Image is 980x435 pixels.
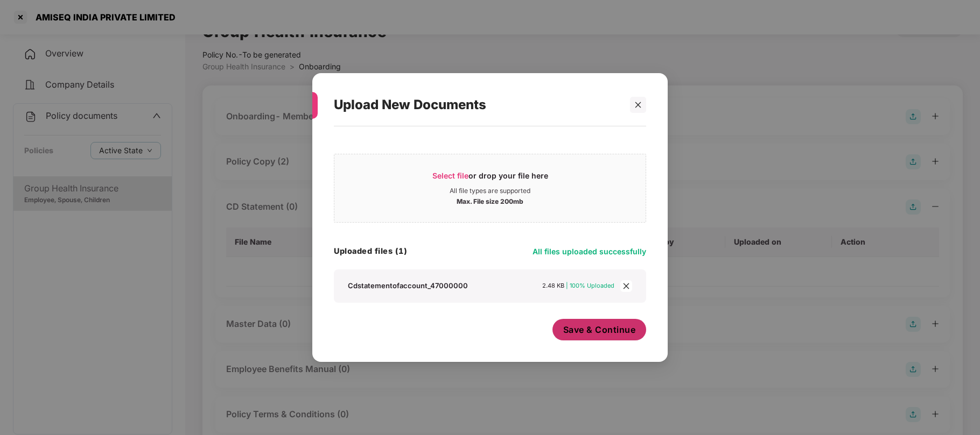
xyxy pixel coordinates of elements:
[533,247,646,256] span: All files uploaded successfully
[348,281,468,290] div: Cdstatementofaccount_47000000
[457,195,523,206] div: Max. File size 200mb
[563,324,636,336] span: Save & Continue
[542,282,564,289] span: 2.48 KB
[620,280,632,292] span: close
[552,319,647,340] button: Save & Continue
[634,101,642,109] span: close
[334,246,407,256] h4: Uploaded files (1)
[450,187,530,195] div: All file types are supported
[334,84,620,126] div: Upload New Documents
[432,170,548,187] div: or drop your file here
[432,171,468,180] span: Select file
[566,282,614,289] span: | 100% Uploaded
[334,162,646,214] span: Select fileor drop your file hereAll file types are supportedMax. File size 200mb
